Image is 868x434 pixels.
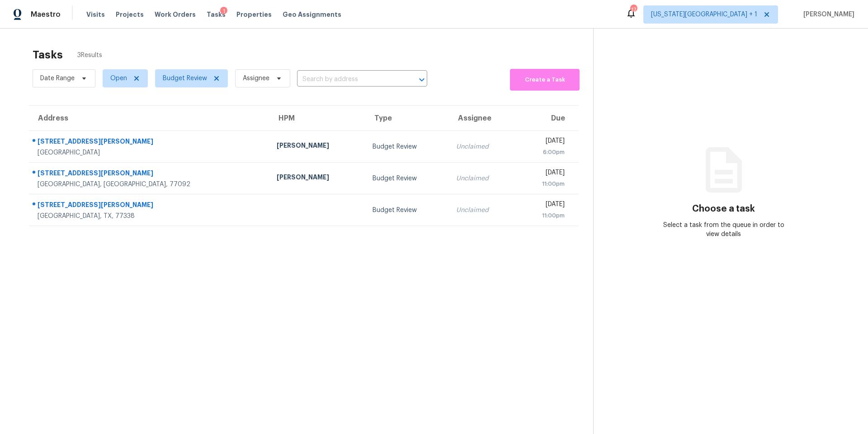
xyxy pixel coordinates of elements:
[524,148,565,157] div: 6:00pm
[269,106,365,131] th: HPM
[456,206,509,215] div: Unclaimed
[243,74,269,83] span: Assignee
[236,10,272,19] span: Properties
[373,142,442,151] div: Budget Review
[449,106,516,131] th: Assignee
[77,51,102,60] span: 3 Results
[40,74,75,83] span: Date Range
[38,212,262,221] div: [GEOGRAPHIC_DATA], TX, 77338
[155,10,196,19] span: Work Orders
[277,141,358,152] div: [PERSON_NAME]
[163,74,207,83] span: Budget Review
[456,174,509,183] div: Unclaimed
[38,169,262,180] div: [STREET_ADDRESS][PERSON_NAME]
[456,142,509,151] div: Unclaimed
[33,50,63,59] h2: Tasks
[38,180,262,189] div: [GEOGRAPHIC_DATA], [GEOGRAPHIC_DATA], 77092
[524,179,565,188] div: 11:00pm
[373,174,442,183] div: Budget Review
[29,106,269,131] th: Address
[207,11,226,18] span: Tasks
[692,204,755,213] h3: Choose a task
[524,136,565,148] div: [DATE]
[651,10,757,19] span: [US_STATE][GEOGRAPHIC_DATA] + 1
[297,72,402,87] input: Search by address
[659,221,789,239] div: Select a task from the queue in order to view details
[800,10,854,19] span: [PERSON_NAME]
[510,69,580,91] button: Create a Task
[116,10,144,19] span: Projects
[38,200,262,212] div: [STREET_ADDRESS][PERSON_NAME]
[277,173,358,184] div: [PERSON_NAME]
[220,7,227,16] div: 1
[38,148,262,157] div: [GEOGRAPHIC_DATA]
[86,10,105,19] span: Visits
[373,206,442,215] div: Budget Review
[365,106,449,131] th: Type
[415,73,428,86] button: Open
[31,10,61,19] span: Maestro
[524,168,565,179] div: [DATE]
[524,211,565,220] div: 11:00pm
[514,75,575,85] span: Create a Task
[516,106,579,131] th: Due
[630,5,637,14] div: 17
[110,74,127,83] span: Open
[283,10,341,19] span: Geo Assignments
[38,137,262,148] div: [STREET_ADDRESS][PERSON_NAME]
[524,200,565,211] div: [DATE]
